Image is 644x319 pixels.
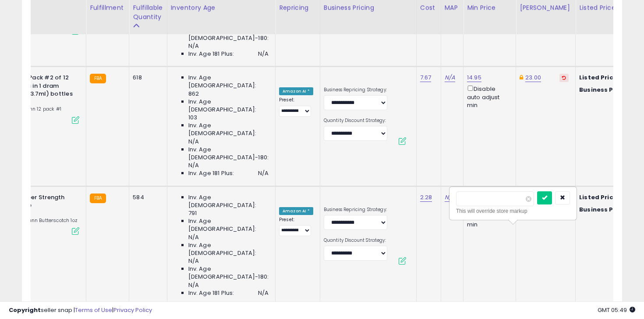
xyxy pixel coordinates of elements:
[75,306,112,314] a: Terms of Use
[324,118,387,124] label: Quantity Discount Strategy:
[133,74,160,82] div: 618
[188,169,234,177] span: Inv. Age 181 Plus:
[520,75,523,80] i: This overrides the store level Dynamic Max Price for this listing
[188,241,269,257] span: Inv. Age [DEMOGRAPHIC_DATA]:
[562,75,566,80] i: Revert to store-level Dynamic Max Price
[420,193,432,202] a: 2.28
[420,3,437,12] div: Cost
[445,73,455,82] a: N/A
[579,86,627,94] b: Business Price:
[188,281,199,289] span: N/A
[113,306,152,314] a: Privacy Policy
[279,97,313,117] div: Preset:
[188,217,269,233] span: Inv. Age [DEMOGRAPHIC_DATA]:
[188,233,199,241] span: N/A
[324,207,387,213] label: Business Repricing Strategy:
[0,105,61,112] span: | SKU: Lorann 12 pack #1
[188,74,269,90] span: Inv. Age [DEMOGRAPHIC_DATA]:
[279,3,316,12] div: Repricing
[579,193,619,201] b: Listed Price:
[188,146,269,161] span: Inv. Age [DEMOGRAPHIC_DATA]-180:
[9,306,41,314] strong: Copyright
[467,3,512,12] div: Min Price
[258,50,269,58] span: N/A
[525,73,541,82] a: 23.00
[445,3,460,12] div: MAP
[467,73,481,82] a: 14.95
[133,3,163,22] div: Fulfillable Quantity
[90,3,125,12] div: Fulfillment
[520,3,572,12] div: [PERSON_NAME]
[579,73,619,82] b: Listed Price:
[188,122,269,137] span: Inv. Age [DEMOGRAPHIC_DATA]:
[579,205,627,214] b: Business Price:
[279,207,313,215] div: Amazon AI *
[467,84,509,109] div: Disable auto adjust min
[445,193,455,202] a: N/A
[188,257,199,265] span: N/A
[258,289,269,297] span: N/A
[188,289,234,297] span: Inv. Age 181 Plus:
[188,265,269,281] span: Inv. Age [DEMOGRAPHIC_DATA]-180:
[188,98,269,114] span: Inv. Age [DEMOGRAPHIC_DATA]:
[279,87,313,95] div: Amazon AI *
[188,114,197,122] span: 103
[324,87,387,93] label: Business Repricing Strategy:
[90,74,106,83] small: FBA
[171,3,272,12] div: Inventory Age
[188,50,234,58] span: Inv. Age 181 Plus:
[188,90,199,98] span: 862
[188,161,199,169] span: N/A
[420,73,432,82] a: 7.67
[133,194,160,201] div: 584
[456,207,570,215] div: This will override store markup
[188,194,269,209] span: Inv. Age [DEMOGRAPHIC_DATA]:
[188,138,199,146] span: N/A
[279,217,313,237] div: Preset:
[324,3,413,12] div: Business Pricing
[9,306,152,315] div: seller snap | |
[324,237,387,244] label: Quantity Discount Strategy:
[598,306,635,314] span: 2025-09-10 05:49 GMT
[3,217,78,224] span: | SKU: Lorann Butterscotch 1oz
[188,42,199,50] span: N/A
[90,194,106,203] small: FBA
[188,209,197,217] span: 791
[258,169,269,177] span: N/A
